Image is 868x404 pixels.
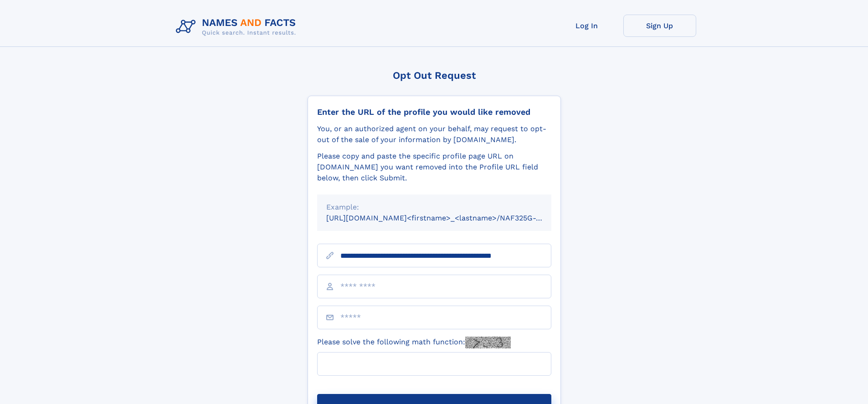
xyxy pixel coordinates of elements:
label: Please solve the following math function: [317,337,511,348]
div: Opt Out Request [308,70,561,81]
div: Enter the URL of the profile you would like removed [317,107,551,117]
img: Logo Names and Facts [172,15,303,39]
a: Log In [550,15,623,37]
div: Please copy and paste the specific profile page URL on [DOMAIN_NAME] you want removed into the Pr... [317,151,551,184]
div: You, or an authorized agent on your behalf, may request to opt-out of the sale of your informatio... [317,123,551,145]
small: [URL][DOMAIN_NAME]<firstname>_<lastname>/NAF325G-xxxxxxxx [326,214,569,222]
a: Sign Up [623,15,696,37]
div: Example: [326,202,542,213]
